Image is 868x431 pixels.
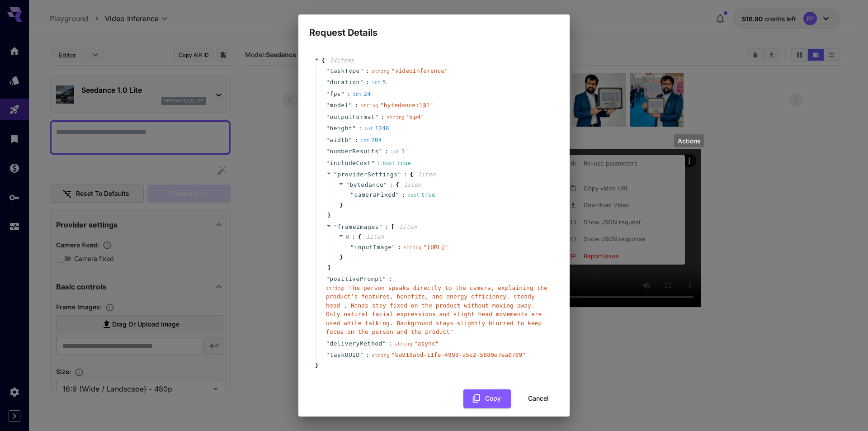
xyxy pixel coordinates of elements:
[326,160,330,166] span: "
[349,102,352,109] span: "
[330,78,360,87] span: duration
[330,66,360,76] span: taskType
[372,80,381,85] span: int
[424,244,448,251] span: " [URL] "
[326,102,330,109] span: "
[326,263,331,272] span: ]
[326,211,331,220] span: }
[326,137,330,143] span: "
[314,361,319,370] span: }
[364,124,389,133] div: 1248
[358,232,362,242] span: {
[382,340,386,347] span: "
[330,339,382,348] span: deliveryMethod
[330,113,375,122] span: outputFormat
[518,389,559,408] button: Cancel
[298,14,570,40] h2: Request Details
[330,90,341,99] span: fps
[391,149,400,155] span: int
[463,389,511,408] button: Copy
[338,201,343,210] span: }
[394,341,412,347] span: string
[353,90,371,99] div: 24
[372,68,390,74] span: string
[353,91,362,97] span: int
[360,79,363,85] span: "
[326,125,330,132] span: "
[381,113,385,122] span: :
[360,67,363,74] span: "
[330,350,360,360] span: taskUUID
[326,114,330,120] span: "
[330,124,352,133] span: height
[359,124,362,133] span: :
[380,102,433,109] span: " bytedance:1@1 "
[330,101,349,110] span: model
[388,275,392,284] span: :
[372,78,386,87] div: 5
[377,159,381,168] span: :
[407,190,435,199] div: true
[404,170,407,179] span: :
[366,233,383,240] span: 1 item
[337,171,397,178] span: providerSettings
[330,136,349,145] span: width
[404,245,422,251] span: string
[326,285,344,291] span: string
[414,340,439,347] span: " async "
[401,190,405,199] span: :
[383,159,411,168] div: true
[330,275,382,284] span: positivePrompt
[354,243,392,252] span: inputImage
[326,148,330,155] span: "
[337,223,379,230] span: frameImages
[354,136,358,145] span: :
[334,171,337,178] span: "
[418,171,435,178] span: 1 item
[326,340,330,347] span: "
[321,56,325,65] span: {
[360,103,378,109] span: string
[346,181,349,188] span: "
[330,159,371,168] span: includeCost
[399,223,416,230] span: 1 item
[347,90,351,99] span: :
[404,181,421,188] span: 1 item
[375,114,378,120] span: "
[354,190,396,199] span: cameraFixed
[366,350,369,360] span: :
[398,243,401,252] span: :
[360,136,382,145] div: 704
[326,275,330,282] span: "
[326,67,330,74] span: "
[330,57,354,64] span: 14 item s
[387,114,405,120] span: string
[354,101,358,110] span: :
[385,223,388,232] span: :
[383,161,395,166] span: bool
[364,126,373,132] span: int
[360,351,363,358] span: "
[406,114,424,120] span: " mp4 "
[349,181,383,188] span: bytedance
[346,233,349,240] span: 0
[371,160,375,166] span: "
[382,275,386,282] span: "
[326,79,330,85] span: "
[396,191,399,198] span: "
[326,351,330,358] span: "
[396,180,399,189] span: {
[391,147,405,156] div: 1
[407,192,420,198] span: bool
[392,67,448,74] span: " videoInference "
[352,125,356,132] span: "
[350,191,354,198] span: "
[326,284,547,336] span: " The person speaks directly to the camera, explaining the product’s features, benefits, and ener...
[379,148,382,155] span: "
[392,244,396,251] span: "
[398,171,401,178] span: "
[391,223,395,232] span: [
[372,352,390,358] span: string
[350,244,354,251] span: "
[388,339,392,348] span: :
